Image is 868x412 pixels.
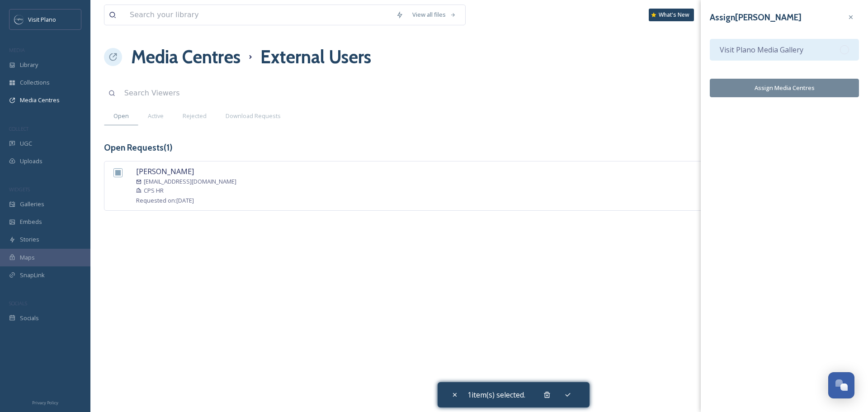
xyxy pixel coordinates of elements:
[710,11,802,24] h3: Assign [PERSON_NAME]
[649,9,694,21] a: What's New
[20,253,35,262] span: Maps
[144,177,236,186] span: [EMAIL_ADDRESS][DOMAIN_NAME]
[20,200,44,208] span: Galleries
[20,139,32,148] span: UGC
[9,186,30,193] span: WIDGETS
[408,6,461,24] a: View all files
[28,15,56,24] span: Visit Plano
[131,43,241,71] a: Media Centres
[9,300,27,307] span: SOCIALS
[32,400,58,406] span: Privacy Policy
[32,397,58,407] a: Privacy Policy
[136,196,194,204] span: Requested on: [DATE]
[144,186,164,195] span: CPS HR
[20,235,39,244] span: Stories
[720,44,803,55] span: Visit Plano Media Gallery
[20,78,50,87] span: Collections
[20,218,42,226] span: Embeds
[14,15,24,24] img: images.jpeg
[148,112,164,120] span: Active
[125,5,392,25] input: Search your library
[9,47,25,53] span: MEDIA
[260,43,371,71] h1: External Users
[120,83,330,103] input: Search Viewers
[20,157,42,166] span: Uploads
[226,112,281,120] span: Download Requests
[828,372,854,398] button: Open Chat
[20,96,60,104] span: Media Centres
[183,112,207,120] span: Rejected
[113,112,129,120] span: Open
[136,166,194,176] span: [PERSON_NAME]
[104,141,173,154] h3: Open Requests ( 1 )
[9,125,28,132] span: COLLECT
[467,389,525,400] span: 1 item(s) selected.
[20,61,38,69] span: Library
[710,79,859,97] button: Assign Media Centres
[20,271,45,279] span: SnapLink
[20,314,39,322] span: Socials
